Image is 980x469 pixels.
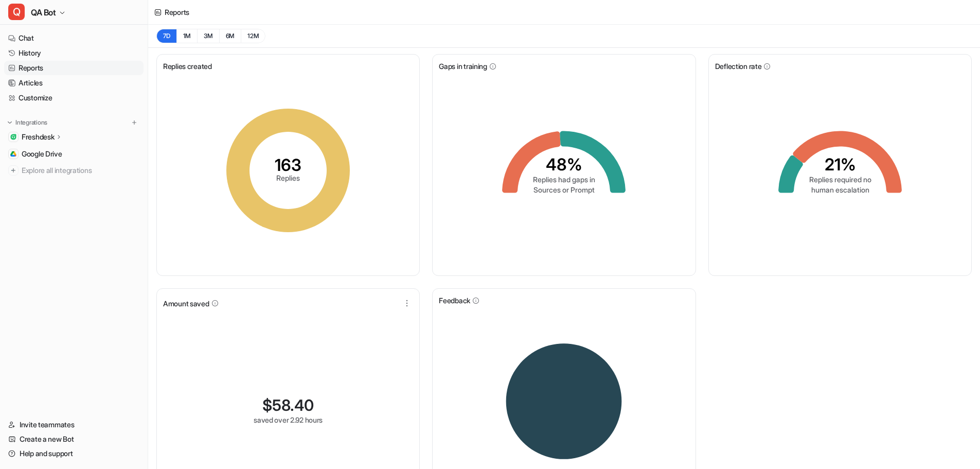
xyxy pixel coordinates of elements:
div: saved over 2.92 hours [254,414,323,425]
p: Integrations [15,118,47,127]
img: explore all integrations [8,165,19,176]
a: Create a new Bot [4,432,144,446]
span: Amount saved [163,298,209,309]
button: 1M [176,29,198,43]
tspan: human escalation [811,185,869,194]
img: menu_add.svg [131,119,138,126]
a: Google DriveGoogle Drive [4,147,144,161]
div: Reports [165,7,189,18]
a: Customize [4,91,144,105]
a: Articles [4,76,144,90]
span: QA Bot [31,5,56,20]
img: Google Drive [10,151,16,157]
a: Explore all integrations [4,163,144,178]
button: 12M [241,29,265,43]
a: Invite teammates [4,418,144,432]
tspan: 163 [275,155,301,175]
p: Freshdesk [22,132,54,142]
a: Chat [4,31,144,45]
a: History [4,46,144,60]
span: Gaps in training [439,61,487,72]
tspan: Replies [276,173,300,182]
span: Feedback [439,295,470,306]
button: 6M [219,29,241,43]
button: Integrations [4,117,50,128]
a: Help and support [4,446,144,461]
tspan: Replies had gaps in [533,175,595,184]
span: Google Drive [22,149,62,159]
img: expand menu [6,119,13,126]
tspan: 48% [546,154,582,175]
span: Replies created [163,61,212,72]
img: Freshdesk [10,134,16,140]
span: Explore all integrations [22,162,139,179]
button: 7D [156,29,176,43]
tspan: 21% [824,154,856,175]
tspan: Sources or Prompt [533,185,595,194]
button: 3M [197,29,219,43]
span: 58.40 [272,396,314,414]
span: Deflection rate [715,61,762,72]
a: Reports [4,61,144,75]
tspan: Replies required no [809,175,871,184]
span: Q [8,4,25,20]
div: $ [262,396,314,414]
